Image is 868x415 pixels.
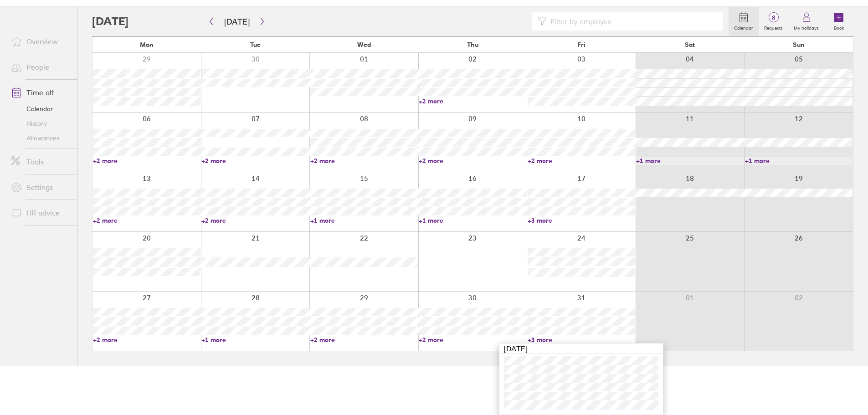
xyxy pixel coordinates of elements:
[759,14,788,21] span: 8
[357,41,371,48] span: Wed
[310,157,418,165] a: +2 more
[4,116,77,131] a: History
[93,336,200,344] a: +2 more
[528,216,635,225] a: +3 more
[4,58,77,76] a: People
[201,157,309,165] a: +2 more
[528,336,635,344] a: +3 more
[4,131,77,145] a: Allowances
[4,32,77,51] a: Overview
[824,7,853,36] a: Book
[310,336,418,344] a: +2 more
[528,157,635,165] a: +2 more
[467,41,478,48] span: Thu
[217,14,257,29] button: [DATE]
[201,216,309,225] a: +2 more
[759,23,788,31] label: Requests
[685,41,695,48] span: Sat
[793,41,805,48] span: Sun
[4,153,77,171] a: Tools
[93,157,200,165] a: +2 more
[4,83,77,102] a: Time off
[729,23,759,31] label: Calendar
[250,41,261,48] span: Tue
[310,216,418,225] a: +1 more
[636,157,744,165] a: +1 more
[93,216,200,225] a: +2 more
[788,23,824,31] label: My holidays
[4,178,77,196] a: Settings
[140,41,154,48] span: Mon
[729,7,759,36] a: Calendar
[499,343,663,354] div: [DATE]
[4,102,77,116] a: Calendar
[745,157,853,165] a: +1 more
[419,97,526,105] a: +2 more
[577,41,586,48] span: Fri
[828,23,850,31] label: Book
[788,7,824,36] a: My holidays
[547,13,718,30] input: Filter by employee
[759,7,788,36] a: 8Requests
[201,336,309,344] a: +1 more
[419,216,526,225] a: +1 more
[4,204,77,222] a: HR advice
[419,157,526,165] a: +2 more
[419,336,526,344] a: +2 more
